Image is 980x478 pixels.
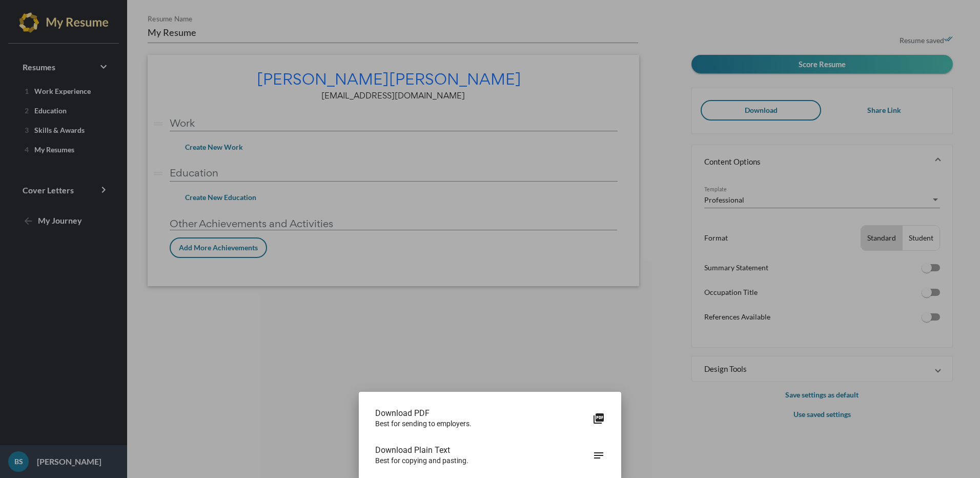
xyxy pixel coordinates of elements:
i: notes [593,449,605,462]
span: Best for copying and pasting. [375,455,593,466]
span: Download PDF [375,408,593,419]
i: picture_as_pdf [593,412,605,425]
span: Download Plain Text [375,445,593,455]
span: Best for sending to employers. [375,419,593,429]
